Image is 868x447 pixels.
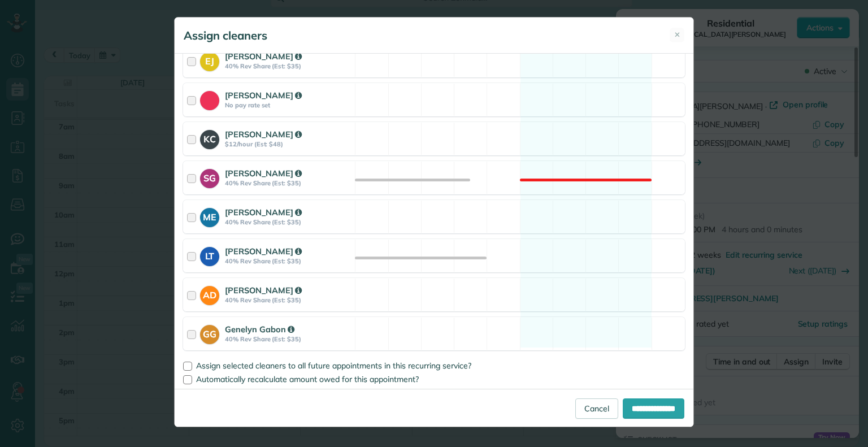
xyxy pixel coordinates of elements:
strong: $12/hour (Est: $48) [225,140,351,148]
strong: EJ [200,52,219,68]
strong: Genelyn Gabon [225,324,294,335]
strong: [PERSON_NAME] [225,207,302,218]
strong: [PERSON_NAME] [225,90,302,101]
span: Automatically recalculate amount owed for this appointment? [196,374,419,384]
strong: 40% Rev Share (Est: $35) [225,218,351,226]
strong: LT [200,247,219,263]
strong: No pay rate set [225,101,351,109]
strong: SG [200,169,219,185]
strong: [PERSON_NAME] [225,168,302,179]
strong: ME [200,208,219,224]
strong: [PERSON_NAME] [225,129,302,140]
strong: GG [200,325,219,341]
strong: [PERSON_NAME] [225,51,302,62]
strong: 40% Rev Share (Est: $35) [225,257,351,265]
strong: KC [200,130,219,146]
strong: 40% Rev Share (Est: $35) [225,296,351,304]
span: Assign selected cleaners to all future appointments in this recurring service? [196,361,471,371]
strong: AD [200,286,219,302]
strong: 40% Rev Share (Est: $35) [225,179,351,187]
strong: 40% Rev Share (Est: $35) [225,62,351,70]
h5: Assign cleaners [184,28,267,44]
a: Cancel [575,398,618,419]
strong: 40% Rev Share (Est: $35) [225,335,351,343]
strong: [PERSON_NAME] [225,285,302,296]
span: ✕ [674,29,680,40]
strong: [PERSON_NAME] [225,246,302,257]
